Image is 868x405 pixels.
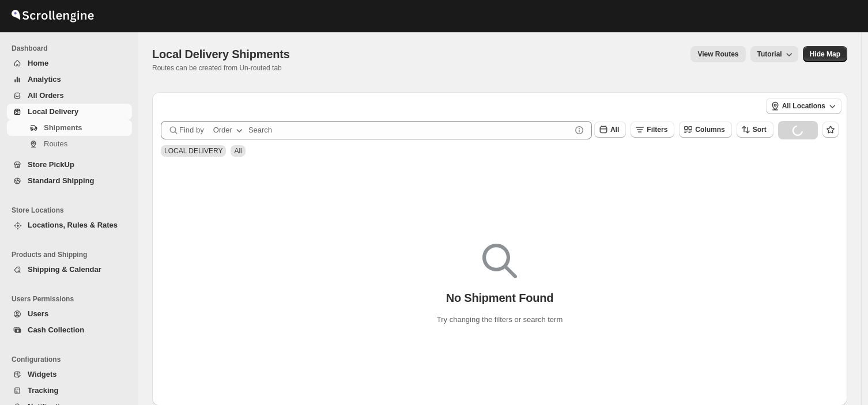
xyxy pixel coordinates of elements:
[28,370,56,378] span: Widgets
[594,122,626,138] button: All
[446,291,554,305] p: No Shipment Found
[7,262,132,278] button: Shipping & Calendar
[44,123,82,132] span: Shipments
[757,50,782,58] span: Tutorial
[7,383,132,399] button: Tracking
[647,126,667,134] span: Filters
[679,122,731,138] button: Columns
[437,314,563,325] p: Try changing the filters or search term
[737,122,773,138] button: Sort
[803,46,847,62] button: Map action label
[44,139,67,148] span: Routes
[248,121,571,139] input: Search
[7,217,132,233] button: Locations, Rules & Rates
[610,126,619,134] span: All
[28,59,48,67] span: Home
[28,107,78,116] span: Local Delivery
[766,98,841,114] button: All Locations
[152,63,295,73] p: Routes can be created from Un-routed tab
[28,75,61,84] span: Analytics
[7,306,132,322] button: Users
[810,50,840,59] span: Hide Map
[213,124,232,136] div: Order
[28,325,84,334] span: Cash Collection
[7,136,132,152] button: Routes
[28,265,101,274] span: Shipping & Calendar
[28,221,118,229] span: Locations, Rules & Rates
[7,88,132,104] button: All Orders
[234,147,241,155] span: All
[28,386,58,395] span: Tracking
[28,91,64,100] span: All Orders
[152,48,290,60] span: Local Delivery Shipments
[206,121,252,139] button: Order
[697,50,738,59] span: View Routes
[7,322,132,338] button: Cash Collection
[753,126,767,134] span: Sort
[631,122,674,138] button: Filters
[7,55,132,71] button: Home
[179,124,204,136] span: Find by
[7,120,132,136] button: Shipments
[750,46,798,62] button: Tutorial
[12,294,133,304] span: Users Permissions
[12,206,133,215] span: Store Locations
[7,71,132,88] button: Analytics
[12,44,133,53] span: Dashboard
[164,147,222,155] span: LOCAL DELIVERY
[28,309,48,318] span: Users
[12,250,133,259] span: Products and Shipping
[695,126,724,134] span: Columns
[782,101,825,111] span: All Locations
[690,46,745,62] button: view route
[28,160,74,169] span: Store PickUp
[28,176,95,185] span: Standard Shipping
[12,355,133,364] span: Configurations
[7,366,132,383] button: Widgets
[482,244,517,278] img: Empty search results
